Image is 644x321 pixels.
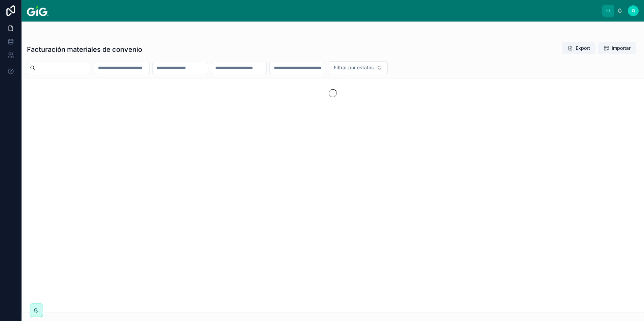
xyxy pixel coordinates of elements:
div: scrollable content [54,9,602,12]
span: Q [632,8,635,13]
span: Filtrar por estatus [334,64,374,71]
h1: Facturación materiales de convenio [27,45,142,54]
img: App logo [27,5,49,16]
button: Export [562,42,595,54]
span: Importar [612,45,631,51]
button: Select Button [328,61,388,74]
button: Importar [598,42,636,54]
